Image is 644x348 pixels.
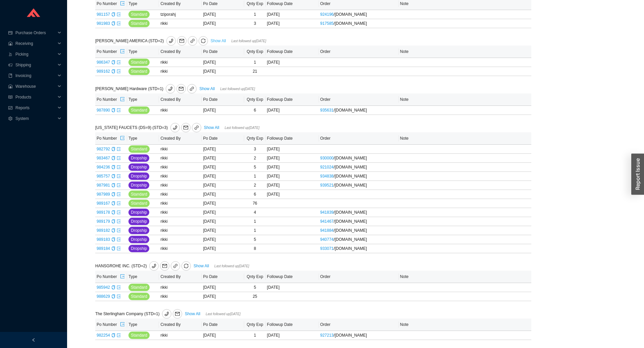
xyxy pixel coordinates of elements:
[128,20,150,27] button: Standard
[111,164,115,170] div: Copy
[111,227,115,234] div: Copy
[131,332,147,339] span: Standard
[131,146,147,152] span: Standard
[320,228,334,233] a: 941884
[120,47,125,56] button: export
[159,154,202,163] td: rikki
[202,163,244,172] td: [DATE]
[111,174,115,178] span: copy
[117,219,121,223] span: export
[171,125,179,130] span: phone
[111,165,115,169] span: copy
[111,183,115,187] span: copy
[131,191,147,198] span: Standard
[166,84,175,93] button: phone
[131,20,147,27] span: Standard
[128,200,150,207] button: Standard
[131,173,147,180] span: Dropship
[159,163,202,172] td: rikki
[117,246,121,251] a: export
[190,39,195,44] span: link
[117,165,121,169] span: export
[117,12,121,16] span: export
[320,156,334,160] a: 930000
[111,285,115,289] span: copy
[319,154,399,163] td: / [DOMAIN_NAME]
[97,147,110,151] a: 982792
[117,174,121,178] span: export
[111,247,115,251] span: copy
[128,218,149,225] button: Dropship
[244,145,265,154] td: 3
[117,156,121,160] span: export
[8,106,13,110] span: fund
[319,10,399,19] td: / [DOMAIN_NAME]
[15,27,56,38] span: Purchase Orders
[131,200,147,207] span: Standard
[95,125,203,130] span: [US_STATE] FAUCETS (DS=9) (STD=3)
[128,209,149,216] button: Dropship
[127,46,159,58] th: Type
[159,46,202,58] th: Created By
[97,183,110,188] a: 987981
[117,201,121,205] span: export
[117,156,121,160] a: export
[97,246,110,251] a: 989184
[131,218,147,225] span: Dropship
[97,210,110,215] a: 989178
[127,132,159,145] th: Type
[181,123,191,132] button: mail
[202,46,244,58] th: Po Date
[204,125,219,130] a: Show All
[173,264,178,269] span: link
[267,20,318,27] div: [DATE]
[194,126,199,131] span: link
[266,93,319,106] th: Followup Date
[320,246,334,251] a: 933071
[128,182,149,189] button: Dropship
[131,68,147,75] span: Standard
[15,49,56,60] span: Picking
[97,237,110,242] a: 989183
[131,107,147,114] span: Standard
[159,58,202,67] td: rikki
[111,182,115,189] div: Copy
[202,181,244,190] td: [DATE]
[159,10,202,19] td: tziporahj
[320,237,334,242] a: 940774
[170,123,180,132] button: phone
[15,70,56,81] span: Invoicing
[177,86,185,91] span: mail
[117,247,121,251] span: export
[97,156,110,160] a: 983467
[177,36,186,46] button: mail
[162,309,171,319] button: phone
[244,172,265,181] td: 1
[199,39,208,43] span: sync
[117,210,121,214] span: export
[244,132,265,145] th: Qnty Exp
[319,163,399,172] td: / [DOMAIN_NAME]
[120,1,125,6] span: export
[111,108,115,112] span: copy
[166,86,175,91] span: phone
[97,69,110,74] a: 989162
[128,59,150,66] button: Standard
[131,227,147,234] span: Dropship
[111,210,115,214] span: copy
[120,95,125,104] button: export
[97,219,110,224] a: 989179
[97,201,110,206] a: 989167
[120,136,125,141] span: export
[97,12,110,17] a: 981157
[15,81,56,92] span: Warehouse
[320,21,334,26] a: 917585
[111,156,115,160] span: copy
[111,107,115,114] div: Copy
[162,311,171,316] span: phone
[128,245,149,252] button: Dropship
[159,132,202,145] th: Created By
[97,174,110,179] a: 985757
[128,68,150,75] button: Standard
[159,19,202,28] td: rikki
